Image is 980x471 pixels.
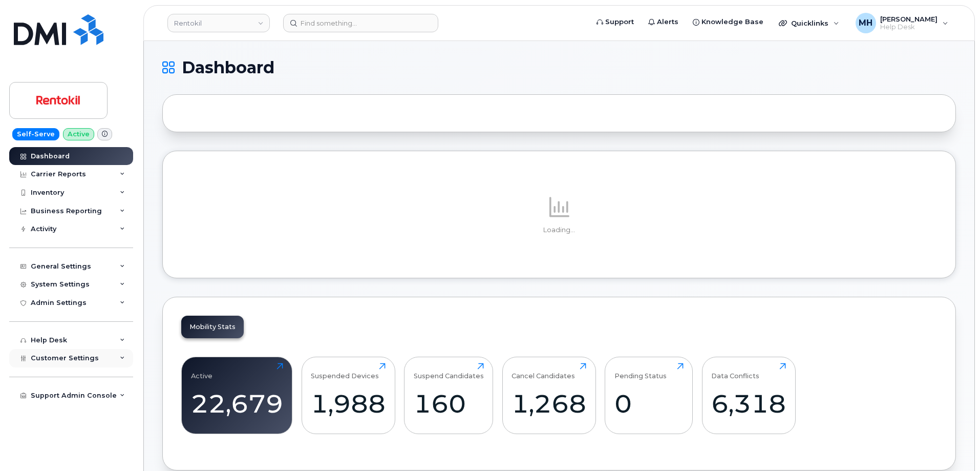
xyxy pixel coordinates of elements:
[614,388,684,419] div: 0
[191,363,212,380] div: Active
[512,363,575,380] div: Cancel Candidates
[311,363,379,380] div: Suspended Devices
[711,363,759,380] div: Data Conflicts
[191,363,283,428] a: Active22,679
[311,388,386,419] div: 1,988
[311,363,386,428] a: Suspended Devices1,988
[182,60,274,75] span: Dashboard
[414,388,484,419] div: 160
[181,226,937,235] p: Loading...
[614,363,667,380] div: Pending Status
[935,426,972,463] iframe: Messenger Launcher
[711,388,786,419] div: 6,318
[191,388,283,419] div: 22,679
[414,363,484,428] a: Suspend Candidates160
[614,363,684,428] a: Pending Status0
[711,363,786,428] a: Data Conflicts6,318
[512,388,586,419] div: 1,268
[414,363,484,380] div: Suspend Candidates
[512,363,586,428] a: Cancel Candidates1,268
